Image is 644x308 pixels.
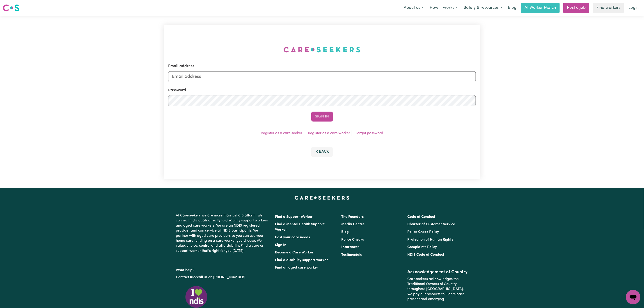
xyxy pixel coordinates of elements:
p: or [176,273,270,282]
a: Police Check Policy [407,230,439,234]
a: Find a Mental Health Support Worker [275,223,325,232]
button: Back [311,147,333,157]
a: Media Centre [341,223,364,226]
img: Careseekers logo [3,4,19,12]
a: Forgot password [356,131,383,135]
p: Want help? [176,266,270,273]
a: Police Checks [341,238,364,241]
button: About us [401,3,427,13]
a: Code of Conduct [407,215,435,219]
label: Password [168,87,186,93]
iframe: Button to launch messaging window, conversation in progress [626,290,640,304]
input: Email address [168,71,476,82]
button: Sign In [311,112,333,122]
a: NDIS Code of Conduct [407,253,444,257]
a: Find workers [593,3,624,13]
a: Contact us [176,276,194,279]
label: Email address [168,63,194,69]
a: Post your care needs [275,236,310,239]
a: Insurances [341,245,359,249]
a: call us on [PHONE_NUMBER] [197,276,245,279]
p: Careseekers acknowledges the Traditional Owners of Country throughout [GEOGRAPHIC_DATA]. We pay o... [407,275,468,304]
a: Register as a care seeker [261,131,302,135]
a: Become a Care Worker [275,251,314,254]
a: Complaints Policy [407,245,437,249]
a: Testimonials [341,253,362,257]
a: Register as a care worker [308,131,350,135]
a: Careseekers logo [3,3,19,13]
a: Sign In [275,243,286,247]
a: Blog [341,230,349,234]
a: Find a disability support worker [275,258,328,262]
p: At Careseekers we are more than just a platform. We connect individuals directly to disability su... [176,211,270,255]
a: Careseekers home page [295,196,349,200]
a: Find a Support Worker [275,215,313,219]
h2: Acknowledgement of Country [407,269,468,275]
a: AI Worker Match [521,3,560,13]
a: Blog [505,3,519,13]
a: Login [626,3,641,13]
a: Post a job [563,3,589,13]
button: How it works [427,3,461,13]
a: Protection of Human Rights [407,238,453,241]
a: Charter of Customer Service [407,223,455,226]
a: Find an aged care worker [275,266,319,269]
button: Safety & resources [461,3,505,13]
a: The Founders [341,215,364,219]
